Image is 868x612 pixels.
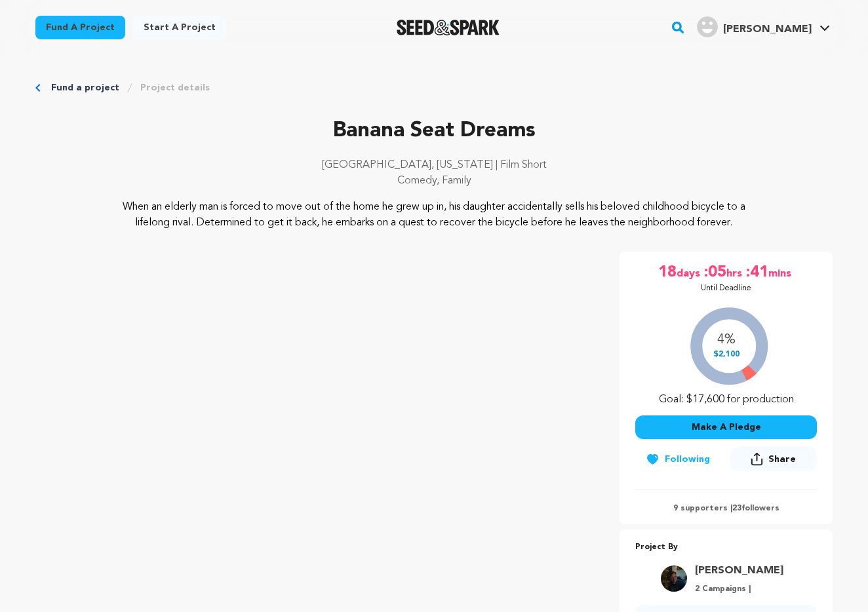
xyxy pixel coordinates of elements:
[695,563,783,579] a: Goto Joey Coalter profile
[677,262,703,283] span: days
[635,448,720,471] button: Following
[697,16,812,37] div: Sydney S.'s Profile
[701,283,751,294] p: Until Deadline
[635,503,817,514] p: 9 supporters | followers
[35,173,833,189] p: Comedy, Family
[695,584,783,594] p: 2 Campaigns |
[35,115,833,147] p: Banana Seat Dreams
[726,262,745,283] span: hrs
[397,20,500,35] a: Seed&Spark Homepage
[694,14,833,37] a: Sydney S.'s Profile
[745,262,768,283] span: :41
[703,262,726,283] span: :05
[730,447,817,476] span: Share
[635,415,817,439] button: Make A Pledge
[51,81,119,94] a: Fund a project
[730,447,817,471] button: Share
[35,16,125,39] a: Fund a project
[35,157,833,173] p: [GEOGRAPHIC_DATA], [US_STATE] | Film Short
[140,81,210,94] a: Project details
[635,540,817,555] p: Project By
[723,24,812,35] span: [PERSON_NAME]
[768,262,794,283] span: mins
[35,81,833,94] div: Breadcrumb
[661,565,687,592] img: IMG_0262.jpg
[768,453,796,466] span: Share
[732,505,741,512] span: 23
[133,16,226,39] a: Start a project
[115,199,753,231] p: When an elderly man is forced to move out of the home he grew up in, his daughter accidentally se...
[697,16,718,37] img: user.png
[694,14,833,41] span: Sydney S.'s Profile
[658,262,677,283] span: 18
[397,20,500,35] img: Seed&Spark Logo Dark Mode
